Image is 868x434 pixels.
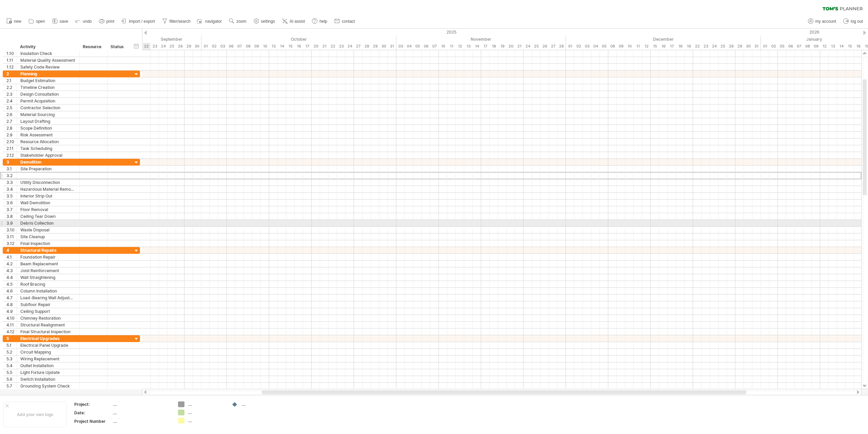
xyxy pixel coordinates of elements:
div: 4.12 [6,328,17,335]
span: zoom [236,19,246,24]
div: Hazardous Material Removal [20,186,76,192]
div: Wednesday, 22 October 2025 [329,43,337,50]
span: undo [83,19,92,24]
div: Wall Straightening [20,274,76,281]
div: 5 [6,335,17,342]
div: Wednesday, 29 October 2025 [371,43,379,50]
div: Contractor Selection [20,105,76,111]
div: Utility Disconnection [20,179,76,186]
div: Wednesday, 17 December 2025 [668,43,676,50]
div: Ceiling Tear Down [20,213,76,220]
div: Column Installation [20,288,76,294]
div: 4.10 [6,315,17,321]
div: 5.4 [6,362,17,369]
div: Wiring Replacement [20,356,76,362]
div: Date: [74,410,112,416]
div: Wednesday, 3 December 2025 [583,43,591,50]
div: 2.6 [6,111,17,118]
div: Tuesday, 23 September 2025 [151,43,159,50]
div: Friday, 31 October 2025 [388,43,396,50]
div: Wednesday, 7 January 2026 [795,43,803,50]
span: new [14,19,21,24]
div: 2.1 [6,77,17,84]
div: Ceiling Support [20,308,76,315]
div: Status [111,43,125,50]
div: Thursday, 23 October 2025 [337,43,346,50]
div: Monday, 29 December 2025 [735,43,744,50]
div: 4.4 [6,274,17,281]
div: Thursday, 11 December 2025 [634,43,642,50]
div: Beam Replacement [20,261,76,267]
div: Monday, 15 December 2025 [651,43,659,50]
div: 2.12 [6,152,17,158]
a: open [27,17,47,26]
div: Friday, 26 December 2025 [727,43,735,50]
a: help [310,17,329,26]
div: Monday, 8 December 2025 [608,43,617,50]
div: 5.6 [6,376,17,382]
div: 3.4 [6,186,17,192]
div: Thursday, 18 December 2025 [676,43,685,50]
div: Monday, 10 November 2025 [439,43,447,50]
div: Grounding System Check [20,383,76,389]
a: my account [806,17,838,26]
span: filter/search [170,19,191,24]
div: 4.8 [6,301,17,308]
div: Wednesday, 1 October 2025 [201,43,210,50]
div: Friday, 3 October 2025 [218,43,227,50]
div: Friday, 16 January 2026 [854,43,863,50]
div: Wednesday, 26 November 2025 [540,43,549,50]
div: Permit Acquisition [20,98,76,104]
div: Tuesday, 25 November 2025 [532,43,540,50]
div: Monday, 1 December 2025 [566,43,574,50]
div: Electrical Panel Upgrade [20,342,76,348]
div: Timeline Creation [20,84,76,91]
a: zoom [227,17,248,26]
div: Waste Disposal [20,227,76,233]
div: Tuesday, 18 November 2025 [490,43,498,50]
div: 2.8 [6,125,17,131]
div: Friday, 21 November 2025 [515,43,524,50]
div: Wednesday, 15 October 2025 [286,43,295,50]
span: save [60,19,68,24]
div: Thursday, 2 October 2025 [210,43,218,50]
div: Structural Realignment [20,322,76,328]
div: 2 [6,71,17,77]
div: Wednesday, 24 December 2025 [710,43,718,50]
div: Monday, 3 November 2025 [396,43,405,50]
div: Add your own logo [3,402,67,427]
div: Activity [20,43,76,50]
div: Monday, 12 January 2026 [820,43,829,50]
div: Thursday, 30 October 2025 [379,43,388,50]
div: Switch Installation [20,376,76,382]
div: 4.6 [6,288,17,294]
div: Debris Collection [20,220,76,226]
div: 3.10 [6,227,17,233]
a: new [5,17,23,26]
div: Site Preparation [20,166,76,172]
div: 3 [6,159,17,165]
div: 4.11 [6,322,17,328]
div: 3.9 [6,220,17,226]
div: Tuesday, 14 October 2025 [278,43,286,50]
div: Demolition [20,159,76,165]
div: Resource [83,43,103,50]
div: 4.3 [6,267,17,274]
div: Friday, 26 September 2025 [176,43,184,50]
div: Tuesday, 6 January 2026 [786,43,795,50]
div: 1.10 [6,50,17,57]
div: Planning [20,71,76,77]
div: Friday, 19 December 2025 [685,43,693,50]
div: Monday, 27 October 2025 [354,43,362,50]
div: Thursday, 16 October 2025 [295,43,303,50]
div: Monday, 5 January 2026 [778,43,786,50]
div: Tuesday, 4 November 2025 [405,43,413,50]
div: Wednesday, 5 November 2025 [413,43,422,50]
div: Monday, 20 October 2025 [312,43,320,50]
span: my account [815,19,836,24]
div: Tuesday, 30 December 2025 [744,43,752,50]
div: 3.3 [6,179,17,186]
div: Interior Strip Out [20,193,76,199]
div: Budget Estimation [20,77,76,84]
a: filter/search [160,17,193,26]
